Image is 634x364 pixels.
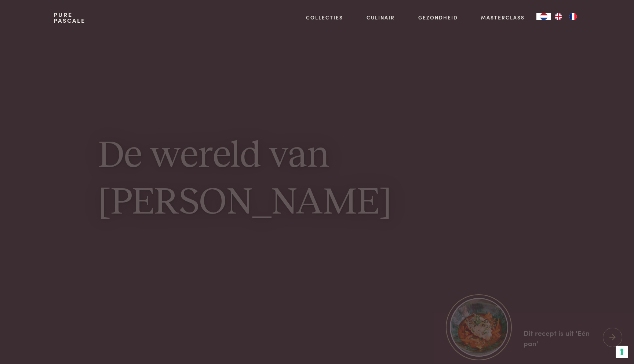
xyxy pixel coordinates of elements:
[536,13,580,20] aside: Language selected: Nederlands
[536,13,551,20] div: Language
[434,313,634,363] a: https://admin.purepascale.com/wp-content/uploads/2025/08/home_recept_link.jpg Dit recept is uit '...
[536,13,551,20] a: NL
[524,328,597,349] div: Dit recept is uit 'Eén pan'
[367,14,395,21] a: Culinair
[551,13,580,20] ul: Language list
[481,14,525,21] a: Masterclass
[450,298,508,356] img: https://admin.purepascale.com/wp-content/uploads/2025/08/home_recept_link.jpg
[551,13,566,20] a: EN
[418,14,458,21] a: Gezondheid
[616,346,628,358] button: Uw voorkeuren voor toestemming voor trackingtechnologieën
[306,14,343,21] a: Collecties
[566,13,580,20] a: FR
[98,133,536,227] h1: De wereld van [PERSON_NAME]
[54,12,85,23] a: PurePascale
